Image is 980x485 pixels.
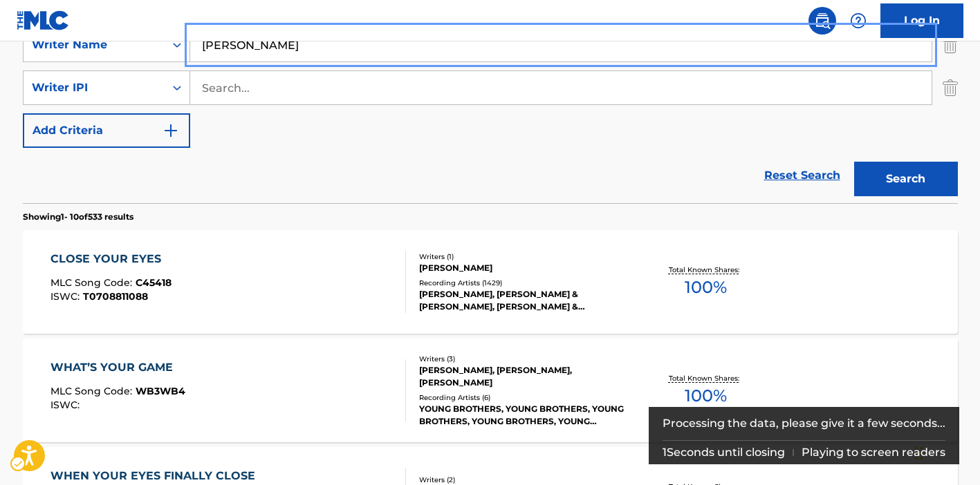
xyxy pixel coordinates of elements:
[163,122,179,139] img: 9d2ae6d4665cec9f34b9.svg
[32,79,156,96] div: Writer IPI
[23,211,133,223] p: Showing 1 - 10 of 533 results
[685,383,727,408] span: 100 %
[50,399,83,411] span: ISWC :
[190,71,932,104] input: Search...
[23,339,958,442] a: WHAT’S YOUR GAMEMLC Song Code:WB3WB4ISWC:Writers (3)[PERSON_NAME], [PERSON_NAME], [PERSON_NAME]Re...
[23,113,190,148] button: Add Criteria
[419,364,628,389] div: [PERSON_NAME], [PERSON_NAME], [PERSON_NAME]
[17,10,70,30] img: MLC Logo
[669,373,743,383] p: Total Known Shares:
[419,403,628,428] div: YOUNG BROTHERS, YOUNG BROTHERS, YOUNG BROTHERS, YOUNG BROTHERS, YOUNG BROTHERS
[419,278,628,288] div: Recording Artists ( 1429 )
[669,265,743,275] p: Total Known Shares:
[83,290,148,303] span: T0708811088
[23,230,958,334] a: CLOSE YOUR EYESMLC Song Code:C45418ISWC:T0708811088Writers (1)[PERSON_NAME]Recording Artists (142...
[663,407,945,440] div: Processing the data, please give it a few seconds...
[419,354,628,364] div: Writers ( 3 )
[419,392,628,403] div: Recording Artists ( 6 )
[854,162,958,196] button: Search
[663,446,667,459] span: 1
[136,385,185,397] span: WB3WB4
[943,28,958,62] img: Delete Criterion
[50,251,172,267] div: CLOSE YOUR EYES
[419,288,628,313] div: [PERSON_NAME], [PERSON_NAME] & [PERSON_NAME], [PERSON_NAME] & [PERSON_NAME], [PERSON_NAME] & [PER...
[814,12,831,29] img: search
[419,262,628,274] div: [PERSON_NAME]
[136,276,172,289] span: C45418
[50,276,136,289] span: MLC Song Code :
[50,385,136,397] span: MLC Song Code :
[50,290,83,303] span: ISWC :
[32,37,156,53] div: Writer Name
[685,275,727,300] span: 100 %
[419,475,628,485] div: Writers ( 2 )
[850,12,867,29] img: help
[419,251,628,262] div: Writers ( 1 )
[190,28,932,61] input: Search...
[50,359,185,376] div: WHAT’S YOUR GAME
[757,160,847,191] a: Reset Search
[880,3,963,38] a: Log In
[943,70,958,105] img: Delete Criterion
[50,468,262,484] div: WHEN YOUR EYES FINALLY CLOSE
